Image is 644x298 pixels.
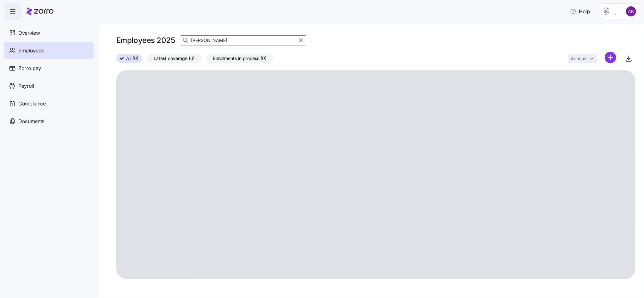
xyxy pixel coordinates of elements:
span: Overview [18,29,40,37]
a: Employees [4,42,94,59]
span: All (0) [126,54,138,63]
a: Compliance [4,95,94,112]
span: Latest coverage (0) [154,54,195,63]
img: Employer logo [604,8,617,15]
span: Documents [18,117,44,125]
a: Payroll [4,77,94,95]
button: Help [565,5,595,18]
span: Compliance [18,100,46,108]
span: Enrollments in process (0) [213,54,267,63]
a: Overview [4,24,94,42]
svg: add icon [605,52,616,63]
span: Help [570,8,590,15]
span: Payroll [18,82,34,90]
span: Zorro pay [18,64,41,72]
input: Search employees [180,35,306,45]
span: Employees [18,47,44,55]
button: Actions [568,54,597,63]
img: c6b7e62a50e9d1badab68c8c9b51d0dd [626,6,636,16]
a: Zorro pay [4,59,94,77]
span: Actions [571,57,586,61]
h1: Employees 2025 [116,35,175,45]
a: Documents [4,112,94,130]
